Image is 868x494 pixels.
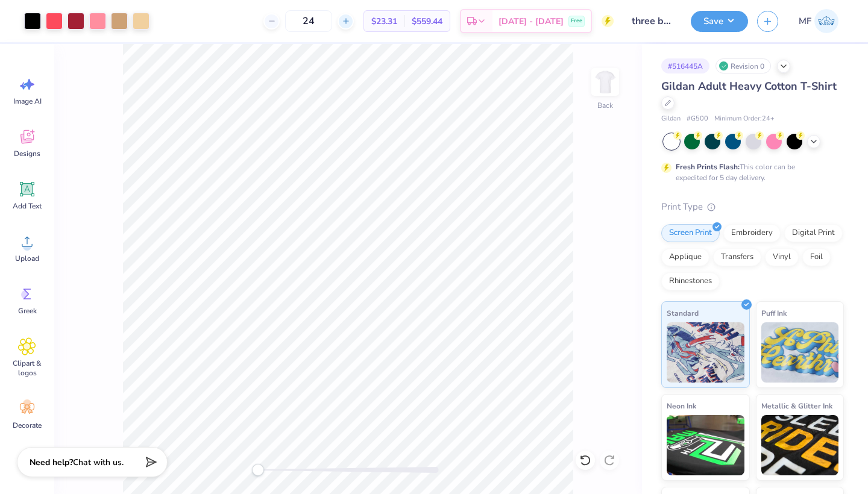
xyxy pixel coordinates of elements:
[667,307,699,319] span: Standard
[761,322,839,383] img: Puff Ink
[723,224,781,242] div: Embroidery
[661,272,720,290] div: Rhinestones
[661,200,844,214] div: Print Type
[13,421,42,430] span: Decorate
[252,464,264,476] div: Accessibility label
[661,224,720,242] div: Screen Print
[30,457,73,468] strong: Need help?
[14,149,40,158] span: Designs
[676,162,740,172] strong: Fresh Prints Flash:
[761,415,839,475] img: Metallic & Glitter Ink
[661,58,709,73] div: # 516445A
[765,248,799,266] div: Vinyl
[713,248,761,266] div: Transfers
[715,58,771,73] div: Revision 0
[761,399,832,412] span: Metallic & Glitter Ink
[571,17,582,25] span: Free
[285,10,332,32] input: – –
[18,306,37,316] span: Greek
[661,79,837,93] span: Gildan Adult Heavy Cotton T-Shirt
[661,248,709,266] div: Applique
[73,457,124,468] span: Chat with us.
[412,15,442,28] span: $559.44
[687,114,708,124] span: # G500
[7,358,47,378] span: Clipart & logos
[15,254,39,263] span: Upload
[667,415,744,475] img: Neon Ink
[13,201,42,211] span: Add Text
[793,9,844,33] a: MF
[799,14,811,28] span: MF
[498,15,564,28] span: [DATE] - [DATE]
[667,322,744,383] img: Standard
[371,15,397,28] span: $23.31
[661,114,681,124] span: Gildan
[784,224,843,242] div: Digital Print
[714,114,775,124] span: Minimum Order: 24 +
[667,399,696,412] span: Neon Ink
[802,248,831,266] div: Foil
[761,307,787,319] span: Puff Ink
[597,100,613,111] div: Back
[623,9,682,33] input: Untitled Design
[676,161,824,183] div: This color can be expedited for 5 day delivery.
[691,11,748,32] button: Save
[13,96,42,106] span: Image AI
[814,9,838,33] img: Mia Fredrick
[593,70,617,94] img: Back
